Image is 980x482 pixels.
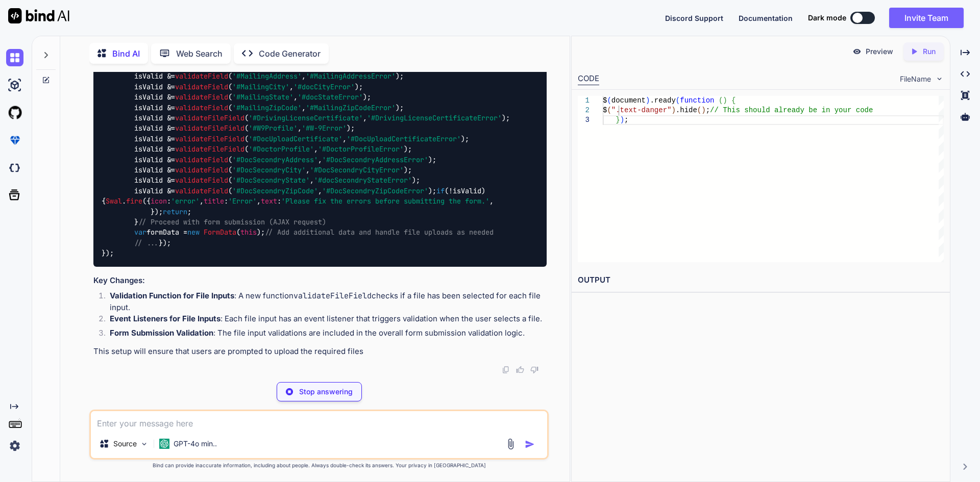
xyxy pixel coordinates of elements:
img: Pick Models [140,440,149,448]
span: validateField [175,186,228,195]
img: preview [852,47,862,56]
span: '#MailingZipCode' [232,103,302,112]
p: Run [923,46,936,57]
div: 3 [578,115,590,125]
span: title [204,197,224,206]
span: '#docStateError' [298,93,363,102]
span: ( [719,96,723,105]
img: ai-studio [6,77,23,94]
strong: Form Submission Validation [110,328,213,338]
span: // Add additional data and handle file uploads as needed [265,228,494,237]
span: '#DocSecondryZipCodeError' [322,186,428,195]
span: // ... [134,238,159,247]
button: Invite Team [889,8,964,28]
img: like [516,366,524,374]
span: ) [723,96,727,105]
span: Dark mode [808,13,846,23]
span: $ [603,106,607,114]
span: .ready [650,96,675,105]
p: Web Search [176,47,223,60]
span: '#DocSecondryCityError' [310,165,404,174]
span: 'Error' [228,197,257,206]
span: text [261,197,277,206]
div: CODE [578,73,599,85]
img: darkCloudIdeIcon [6,159,23,176]
span: } [616,116,620,124]
p: Bind AI [112,47,140,60]
span: '#DocUploadCertificateError' [347,134,461,143]
strong: Event Listeners for File Inputs [110,314,220,323]
span: FileName [900,74,931,84]
span: ) [620,116,624,124]
img: settings [6,437,23,454]
li: : A new function checks if a file has been selected for each file input. [102,290,547,313]
span: '#MailingZipCodeError' [306,103,396,112]
strong: Validation Function for File Inputs [110,291,234,300]
img: premium [6,132,23,149]
span: '#docSecondryStateError' [314,176,412,185]
span: // This should already be in your code [710,106,873,114]
span: '#DrivingLicenseCertificateError' [367,113,502,122]
span: validateField [175,155,228,164]
span: validateField [175,103,228,112]
span: this [240,228,257,237]
p: Source [113,439,137,449]
span: '#MailingAddress' [232,72,302,81]
span: ) [701,106,705,114]
span: '#MailingCity' [232,82,289,91]
p: This setup will ensure that users are prompted to upload the required files [93,346,547,358]
span: FormData [204,228,236,237]
img: Bind AI [8,8,69,23]
span: '#W9Profile' [249,124,298,133]
img: chevron down [935,74,944,83]
img: chat [6,49,23,66]
span: 'error' [171,197,200,206]
p: Code Generator [259,47,321,60]
span: '#MailingAddressError' [306,72,396,81]
span: validateFileField [175,145,244,154]
img: icon [525,439,535,449]
span: '#docCityError' [293,82,355,91]
span: ; [624,116,628,124]
code: validateFileField [293,291,372,301]
span: var [134,228,146,237]
span: { [731,96,736,105]
p: Stop answering [299,387,353,397]
span: // Proceed with form submission (AJAX request) [138,217,326,226]
span: validateField [175,176,228,185]
span: ".text-danger" [611,106,671,114]
span: '#DocSecondryState' [232,176,310,185]
span: Documentation [739,14,793,22]
p: Bind can provide inaccurate information, including about people. Always double-check its answers.... [89,462,549,469]
div: 1 [578,96,590,106]
span: document [611,96,645,105]
span: Swal [106,197,122,206]
span: icon [151,197,167,206]
h3: Key Changes: [93,275,547,287]
span: validateField [175,72,228,81]
img: copy [502,366,510,374]
span: validateField [175,165,228,174]
div: 2 [578,106,590,115]
button: Documentation [739,13,793,23]
span: validateFileField [175,113,244,122]
span: validateField [175,93,228,102]
span: '#DocSecondryAddressError' [322,155,428,164]
span: ) [646,96,650,105]
span: validateFileField [175,134,244,143]
span: Discord Support [665,14,723,22]
span: '#DoctorProfileError' [318,145,404,154]
span: 'Please fix the errors before submitting the form.' [281,197,489,206]
span: '#MailingState' [232,93,293,102]
li: : The file input validations are included in the overall form submission validation logic. [102,327,547,342]
span: return [163,207,187,216]
li: : Each file input has an event listener that triggers validation when the user selects a file. [102,313,547,327]
span: validateField [175,82,228,91]
span: '#DoctorProfile' [249,145,314,154]
span: ( [697,106,701,114]
span: validateFileField [175,124,244,133]
span: ) [671,106,675,114]
img: dislike [530,366,538,374]
span: function [680,96,714,105]
span: '#DocSecondryCity' [232,165,306,174]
